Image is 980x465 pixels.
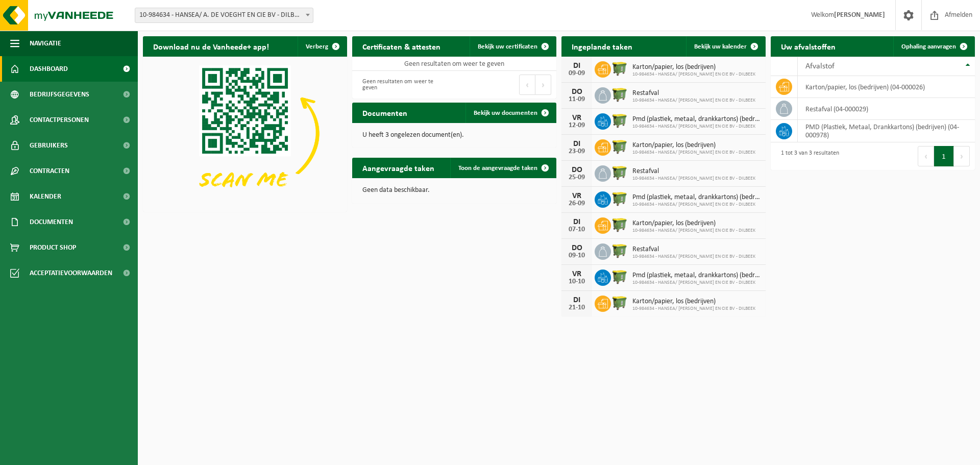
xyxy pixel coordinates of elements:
[632,71,755,78] span: 10-984634 - HANSEA/ [PERSON_NAME] EN CIE BV - DILBEEK
[632,150,755,156] span: 10-984634 - HANSEA/ [PERSON_NAME] EN CIE BV - DILBEEK
[352,103,418,123] h2: Documenten
[567,244,587,252] div: DO
[352,158,445,178] h2: Aangevraagde taken
[30,158,69,184] span: Contracten
[632,219,755,228] span: Karton/papier, los (bedrijven)
[567,304,587,311] div: 21-10
[632,228,755,234] span: 10-984634 - HANSEA/ [PERSON_NAME] EN CIE BV - DILBEEK
[567,88,587,96] div: DO
[567,166,587,174] div: DO
[567,200,587,207] div: 26-09
[30,260,112,286] span: Acceptatievoorwaarden
[298,36,346,57] button: Verberg
[934,146,954,166] button: 1
[632,115,761,124] span: Pmd (plastiek, metaal, drankkartons) (bedrijven)
[632,254,755,260] span: 10-984634 - HANSEA/ [PERSON_NAME] EN CIE BV - DILBEEK
[478,43,537,50] span: Bekijk uw certificaten
[30,82,89,107] span: Bedrijfsgegevens
[632,202,761,208] span: 10-984634 - HANSEA/ [PERSON_NAME] EN CIE BV - DILBEEK
[805,62,835,70] span: Afvalstof
[143,57,347,210] img: Download de VHEPlus App
[567,62,587,70] div: DI
[30,56,68,82] span: Dashboard
[632,97,755,104] span: 10-984634 - HANSEA/ [PERSON_NAME] EN CIE BV - DILBEEK
[465,103,555,123] a: Bekijk uw documenten
[30,31,61,56] span: Navigatie
[632,193,761,202] span: Pmd (plastiek, metaal, drankkartons) (bedrijven)
[30,184,61,209] span: Kalender
[567,226,587,233] div: 07-10
[567,96,587,103] div: 11-09
[519,75,535,95] button: Previous
[30,209,73,235] span: Documenten
[567,296,587,304] div: DI
[567,114,587,122] div: VR
[567,218,587,226] div: DI
[632,246,755,254] span: Restafval
[567,192,587,200] div: VR
[632,298,755,306] span: Karton/papier, los (bedrijven)
[632,280,761,286] span: 10-984634 - HANSEA/ [PERSON_NAME] EN CIE BV - DILBEEK
[632,124,761,130] span: 10-984634 - HANSEA/ [PERSON_NAME] EN CIE BV - DILBEEK
[771,36,846,56] h2: Uw afvalstoffen
[567,148,587,155] div: 23-09
[776,145,839,167] div: 1 tot 3 van 3 resultaten
[470,36,555,57] a: Bekijk uw certificaten
[567,252,587,259] div: 09-10
[893,36,974,57] a: Ophaling aanvragen
[632,167,755,176] span: Restafval
[901,43,956,50] span: Ophaling aanvragen
[918,146,934,166] button: Previous
[458,165,537,172] span: Toon de aangevraagde taken
[798,76,975,98] td: karton/papier, los (bedrijven) (04-000026)
[611,268,628,285] img: WB-1100-HPE-GN-50
[30,107,89,133] span: Contactpersonen
[611,216,628,233] img: WB-1100-HPE-GN-50
[694,43,747,50] span: Bekijk uw kalender
[611,138,628,155] img: WB-1100-HPE-GN-50
[632,89,755,97] span: Restafval
[834,11,885,19] strong: [PERSON_NAME]
[567,174,587,181] div: 25-09
[306,43,328,50] span: Verberg
[632,272,761,280] span: Pmd (plastiek, metaal, drankkartons) (bedrijven)
[632,141,755,150] span: Karton/papier, los (bedrijven)
[611,190,628,207] img: WB-1100-HPE-GN-50
[567,278,587,285] div: 10-10
[352,36,451,56] h2: Certificaten & attesten
[535,75,551,95] button: Next
[686,36,765,57] a: Bekijk uw kalender
[30,133,68,158] span: Gebruikers
[611,86,628,103] img: WB-1100-HPE-GN-50
[362,132,546,139] p: U heeft 3 ongelezen document(en).
[357,74,449,96] div: Geen resultaten om weer te geven
[362,187,546,194] p: Geen data beschikbaar.
[352,57,556,71] td: Geen resultaten om weer te geven
[474,110,537,116] span: Bekijk uw documenten
[135,8,313,22] span: 10-984634 - HANSEA/ A. DE VOEGHT EN CIE BV - DILBEEK - DILBEEK
[30,235,76,260] span: Product Shop
[611,242,628,259] img: WB-1100-HPE-GN-50
[632,306,755,312] span: 10-984634 - HANSEA/ [PERSON_NAME] EN CIE BV - DILBEEK
[567,270,587,278] div: VR
[632,176,755,182] span: 10-984634 - HANSEA/ [PERSON_NAME] EN CIE BV - DILBEEK
[450,158,555,178] a: Toon de aangevraagde taken
[798,120,975,142] td: PMD (Plastiek, Metaal, Drankkartons) (bedrijven) (04-000978)
[954,146,970,166] button: Next
[798,98,975,120] td: restafval (04-000029)
[611,112,628,129] img: WB-1100-HPE-GN-50
[632,63,755,71] span: Karton/papier, los (bedrijven)
[567,140,587,148] div: DI
[611,164,628,181] img: WB-1100-HPE-GN-50
[567,70,587,77] div: 09-09
[611,60,628,77] img: WB-1100-HPE-GN-50
[611,294,628,311] img: WB-1100-HPE-GN-50
[143,36,279,56] h2: Download nu de Vanheede+ app!
[567,122,587,129] div: 12-09
[561,36,643,56] h2: Ingeplande taken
